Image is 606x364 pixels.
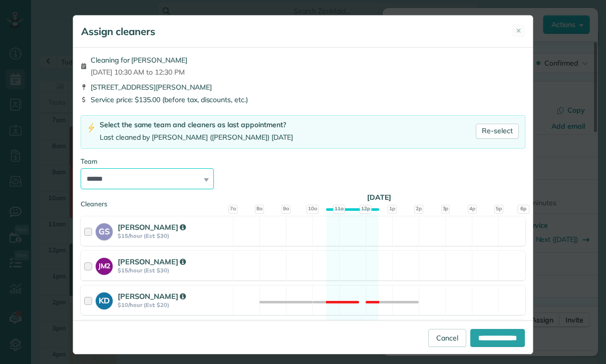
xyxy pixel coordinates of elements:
[96,258,113,271] strong: JM2
[87,123,96,133] img: lightning-bolt-icon-94e5364df696ac2de96d3a42b8a9ff6ba979493684c50e6bbbcda72601fa0d29.png
[91,55,187,65] span: Cleaning for [PERSON_NAME]
[476,124,519,139] a: Re-select
[81,82,525,92] div: [STREET_ADDRESS][PERSON_NAME]
[118,257,186,266] strong: [PERSON_NAME]
[81,95,525,105] div: Service price: $135.00 (before tax, discounts, etc.)
[118,291,186,301] strong: [PERSON_NAME]
[118,301,230,308] strong: $10/hour (Est: $20)
[118,232,230,239] strong: $15/hour (Est: $30)
[516,26,521,36] span: ✕
[428,329,466,347] a: Cancel
[100,132,293,143] div: Last cleaned by [PERSON_NAME] ([PERSON_NAME]) [DATE]
[96,292,113,306] strong: KD
[91,67,187,77] span: [DATE] 10:30 AM to 12:30 PM
[96,223,113,237] strong: GS
[81,199,525,202] div: Cleaners
[81,25,155,39] h5: Assign cleaners
[118,267,230,274] strong: $15/hour (Est: $30)
[100,120,293,130] div: Select the same team and cleaners as last appointment?
[118,222,186,232] strong: [PERSON_NAME]
[81,157,525,166] div: Team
